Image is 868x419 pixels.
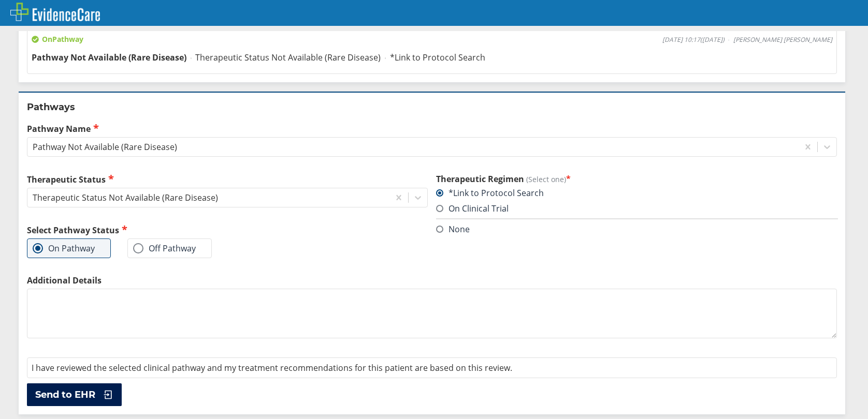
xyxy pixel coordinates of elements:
label: Pathway Name [27,123,837,134]
label: On Pathway [33,243,95,253]
label: Therapeutic Status [27,173,428,185]
span: [PERSON_NAME] [PERSON_NAME] [733,36,832,44]
img: EvidenceCare [10,3,100,21]
span: Pathway Not Available (Rare Disease) [32,52,186,63]
span: Therapeutic Status Not Available (Rare Disease) [195,52,381,63]
span: *Link to Protocol Search [390,52,485,63]
div: Therapeutic Status Not Available (Rare Disease) [33,192,218,203]
label: On Clinical Trial [436,203,509,214]
span: [DATE] 10:17 ( [DATE] ) [662,36,725,44]
h2: Pathways [27,101,837,113]
button: Send to EHR [27,383,122,406]
label: *Link to Protocol Search [436,187,544,199]
span: Send to EHR [35,388,95,401]
label: None [436,223,470,235]
span: On Pathway [32,34,83,44]
span: (Select one) [526,174,566,184]
h3: Therapeutic Regimen [436,173,837,185]
h2: Select Pathway Status [27,224,428,236]
label: Off Pathway [133,243,196,253]
span: I have reviewed the selected clinical pathway and my treatment recommendations for this patient a... [32,362,512,373]
label: Additional Details [27,275,837,286]
div: Pathway Not Available (Rare Disease) [33,141,177,153]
